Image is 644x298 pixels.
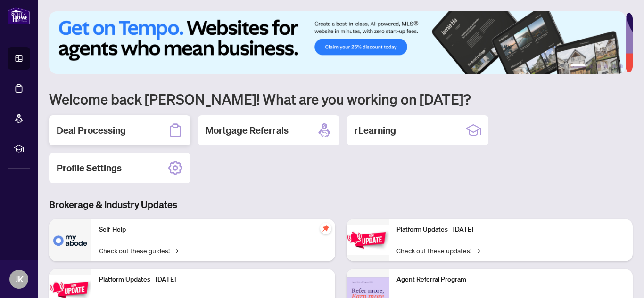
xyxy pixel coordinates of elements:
[99,225,328,235] p: Self-Help
[173,245,178,256] span: →
[355,124,396,137] h2: rLearning
[589,64,593,68] button: 2
[99,274,328,285] p: Platform Updates - [DATE]
[49,11,626,74] img: Slide 0
[396,245,480,256] a: Check out these updates!→
[396,274,625,285] p: Agent Referral Program
[619,64,623,68] button: 6
[475,245,480,256] span: →
[49,219,91,261] img: Self-Help
[396,225,625,235] p: Platform Updates - [DATE]
[606,265,635,293] button: Open asap
[57,124,126,137] h2: Deal Processing
[320,223,331,234] span: pushpin
[57,161,122,175] h2: Profile Settings
[49,90,633,108] h1: Welcome back [PERSON_NAME]! What are you working on [DATE]?
[570,64,586,68] button: 1
[99,245,178,256] a: Check out these guides!→
[597,64,601,68] button: 3
[8,7,30,24] img: logo
[347,225,389,255] img: Platform Updates - June 23, 2025
[15,273,24,286] span: JK
[49,198,633,211] h3: Brokerage & Industry Updates
[206,124,289,137] h2: Mortgage Referrals
[612,64,616,68] button: 5
[604,64,608,68] button: 4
